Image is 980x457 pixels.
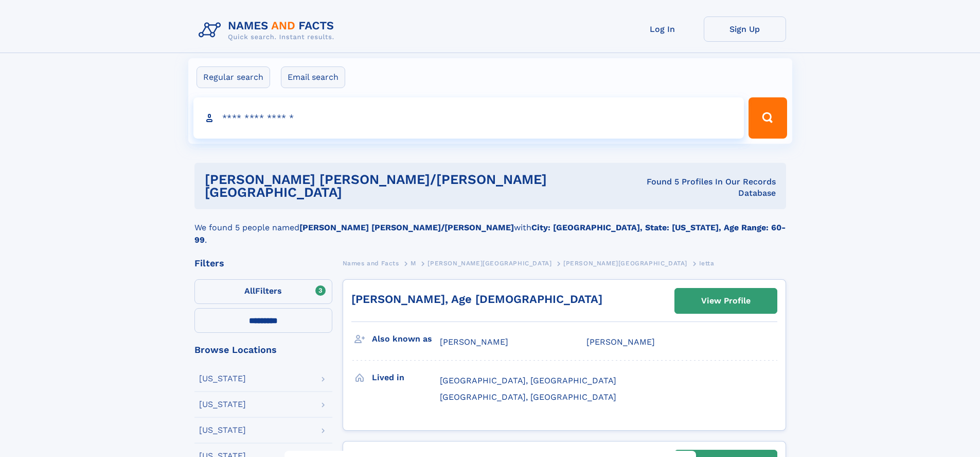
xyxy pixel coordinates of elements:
[372,369,440,386] h3: Lived in
[427,257,551,269] a: [PERSON_NAME][GEOGRAPHIC_DATA]
[563,257,687,269] a: [PERSON_NAME][GEOGRAPHIC_DATA]
[194,16,343,44] img: Logo Names and Facts
[281,66,345,88] label: Email search
[427,260,551,267] span: [PERSON_NAME][GEOGRAPHIC_DATA]
[197,66,270,88] label: Regular search
[194,223,786,245] b: City: [GEOGRAPHIC_DATA], State: [US_STATE], Age Range: 60-99
[621,16,704,42] a: Log In
[194,209,786,246] div: We found 5 people named with .
[699,260,715,267] span: Ietta
[440,337,508,347] span: [PERSON_NAME]
[440,376,616,385] span: [GEOGRAPHIC_DATA], [GEOGRAPHIC_DATA]
[194,279,332,304] label: Filters
[194,345,332,354] div: Browse Locations
[372,330,440,348] h3: Also known as
[701,289,751,313] div: View Profile
[440,392,616,402] span: [GEOGRAPHIC_DATA], [GEOGRAPHIC_DATA]
[343,257,399,269] a: Names and Facts
[351,293,602,306] a: [PERSON_NAME], Age [DEMOGRAPHIC_DATA]
[193,97,744,139] input: search input
[675,289,777,313] a: View Profile
[199,426,246,434] div: [US_STATE]
[411,260,416,267] span: M
[244,286,255,296] span: All
[199,400,246,409] div: [US_STATE]
[411,257,416,269] a: M
[205,173,627,199] h1: [PERSON_NAME] [PERSON_NAME]/[PERSON_NAME][GEOGRAPHIC_DATA]
[704,16,786,42] a: Sign Up
[627,176,776,199] div: Found 5 Profiles In Our Records Database
[749,97,787,139] button: Search Button
[299,223,514,232] b: [PERSON_NAME] [PERSON_NAME]/[PERSON_NAME]
[194,259,332,268] div: Filters
[563,260,687,267] span: [PERSON_NAME][GEOGRAPHIC_DATA]
[199,375,246,383] div: [US_STATE]
[586,337,655,347] span: [PERSON_NAME]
